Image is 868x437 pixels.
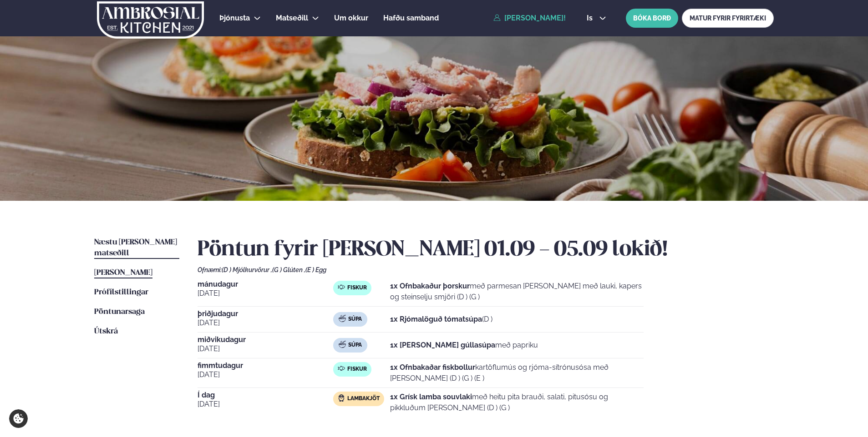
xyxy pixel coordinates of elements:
span: [DATE] [198,369,333,380]
a: Prófílstillingar [94,287,148,298]
span: Næstu [PERSON_NAME] matseðill [94,238,177,257]
span: miðvikudagur [198,336,333,343]
div: Ofnæmi: [198,266,774,273]
span: Útskrá [94,328,118,335]
strong: 1x Grísk lamba souvlaki [390,392,472,401]
span: Um okkur [334,14,368,22]
span: þriðjudagur [198,310,333,318]
img: soup.svg [339,341,346,348]
a: [PERSON_NAME]! [493,14,566,22]
button: BÓKA BORÐ [626,9,678,28]
span: [PERSON_NAME] [94,269,152,277]
span: fimmtudagur [198,362,333,369]
span: Hafðu samband [383,14,439,22]
span: [DATE] [198,318,333,328]
span: Fiskur [347,366,367,373]
p: kartöflumús og rjóma-sítrónusósa með [PERSON_NAME] (D ) (G ) (E ) [390,362,644,384]
img: fish.svg [338,283,345,291]
img: fish.svg [338,365,345,372]
span: Fiskur [347,284,367,292]
span: Pöntunarsaga [94,308,145,316]
span: is [587,15,595,22]
strong: 1x Rjómalöguð tómatsúpa [390,315,482,323]
strong: 1x Ofnbakaður þorskur [390,282,470,290]
span: [DATE] [198,343,333,354]
p: með heitu pita brauði, salati, pitusósu og pikkluðum [PERSON_NAME] (D ) (G ) [390,392,644,413]
span: (G ) Glúten , [272,266,305,273]
a: Matseðill [276,13,308,24]
img: logo [96,1,205,39]
span: Súpa [348,342,362,349]
a: Hafðu samband [383,13,439,24]
p: (D ) [390,314,492,325]
strong: 1x Ofnbakaðar fiskbollur [390,363,475,372]
img: Lamb.svg [338,394,345,402]
p: með parmesan [PERSON_NAME] með lauki, kapers og steinselju smjöri (D ) (G ) [390,281,644,303]
span: Matseðill [276,14,308,22]
a: Um okkur [334,13,368,24]
span: [DATE] [198,288,333,299]
a: Þjónusta [219,13,250,24]
a: MATUR FYRIR FYRIRTÆKI [682,9,774,28]
p: með papriku [390,340,538,351]
h2: Pöntun fyrir [PERSON_NAME] 01.09 - 05.09 lokið! [198,237,774,263]
a: [PERSON_NAME] [94,268,152,278]
a: Pöntunarsaga [94,307,145,318]
span: (E ) Egg [305,266,326,273]
span: Prófílstillingar [94,288,148,296]
span: mánudagur [198,281,333,288]
span: [DATE] [198,399,333,410]
span: Súpa [348,316,362,323]
strong: 1x [PERSON_NAME] gúllasúpa [390,341,495,349]
span: (D ) Mjólkurvörur , [222,266,272,273]
span: Í dag [198,392,333,399]
a: Næstu [PERSON_NAME] matseðill [94,237,179,259]
a: Útskrá [94,326,118,337]
button: is [579,15,614,22]
span: Þjónusta [219,14,250,22]
span: Lambakjöt [347,395,380,402]
a: Cookie settings [9,409,28,428]
img: soup.svg [339,315,346,322]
